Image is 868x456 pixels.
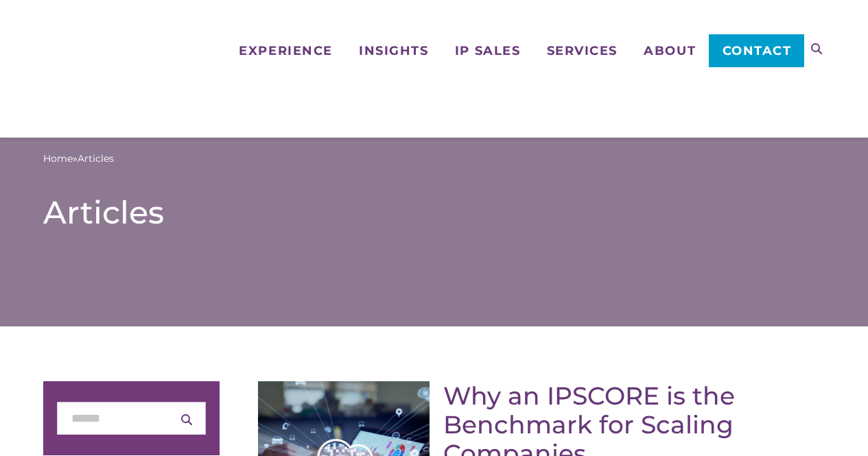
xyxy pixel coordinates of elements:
a: Contact [709,34,804,67]
span: IP Sales [455,45,520,57]
a: Home [43,152,73,166]
span: Insights [359,45,428,57]
span: Services [547,45,618,57]
h1: Articles [43,193,825,232]
span: Contact [723,45,792,57]
img: Metis Partners [43,17,136,120]
span: Experience [239,45,332,57]
span: » [43,152,114,166]
span: About [644,45,696,57]
span: Articles [78,152,114,166]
